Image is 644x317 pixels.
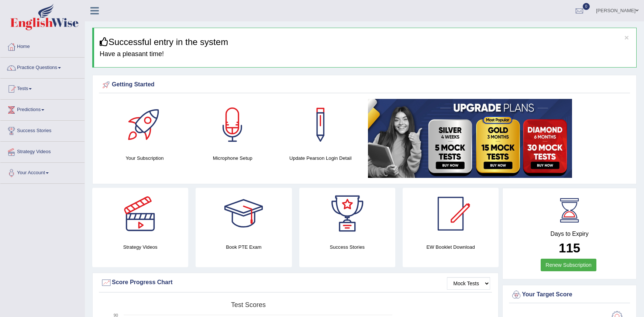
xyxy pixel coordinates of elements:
[0,58,85,76] a: Practice Questions
[101,79,628,90] div: Getting Started
[100,37,631,47] h3: Successful entry in the system
[368,99,572,178] img: small5.jpg
[196,243,292,251] h4: Book PTE Exam
[541,259,596,271] a: Renew Subscription
[624,34,629,41] button: ×
[0,79,85,97] a: Tests
[559,241,580,255] b: 115
[101,277,490,288] div: Score Progress Chart
[192,154,273,162] h4: Microphone Setup
[511,289,628,300] div: Your Target Score
[0,163,85,181] a: Your Account
[0,142,85,160] a: Strategy Videos
[0,100,85,118] a: Predictions
[299,243,395,251] h4: Success Stories
[0,121,85,139] a: Success Stories
[511,231,628,237] h4: Days to Expiry
[403,243,499,251] h4: EW Booklet Download
[583,3,590,10] span: 0
[92,243,188,251] h4: Strategy Videos
[231,301,266,309] tspan: Test scores
[104,154,185,162] h4: Your Subscription
[0,37,85,55] a: Home
[280,154,361,162] h4: Update Pearson Login Detail
[100,51,631,58] h4: Have a pleasant time!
